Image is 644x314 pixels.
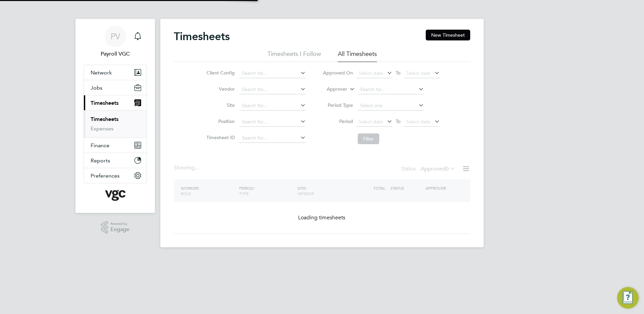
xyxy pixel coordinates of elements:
[317,86,347,93] label: Approver
[358,101,424,111] input: Select one
[406,70,430,76] span: Select date
[84,95,147,110] button: Timesheets
[267,50,321,62] li: Timesheets I Follow
[338,50,377,62] li: All Timesheets
[239,85,306,94] input: Search for...
[239,101,306,111] input: Search for...
[91,172,120,179] span: Preferences
[359,119,383,125] span: Select date
[617,287,639,309] button: Engage Resource Center
[91,125,114,132] a: Expenses
[421,165,455,172] label: Approved
[84,190,147,201] a: Go to home page
[174,30,230,43] h2: Timesheets
[204,86,235,92] label: Vendor
[84,50,147,58] span: Payroll VGC
[91,69,112,76] span: Network
[91,142,109,149] span: Finance
[105,190,126,201] img: vgcgroup-logo-retina.png
[323,70,353,76] label: Approved On
[359,70,383,76] span: Select date
[174,164,200,171] div: Showing
[239,117,306,127] input: Search for...
[358,85,424,94] input: Search for...
[91,157,110,164] span: Reports
[84,26,147,58] a: PVPayroll VGC
[204,70,235,76] label: Client Config
[323,102,353,108] label: Period Type
[91,116,119,122] a: Timesheets
[204,102,235,108] label: Site
[358,133,379,144] button: Filter
[110,221,129,227] span: Powered by
[446,165,449,172] span: 0
[401,164,457,174] div: Status
[84,153,147,168] button: Reports
[426,30,470,40] button: New Timesheet
[323,118,353,124] label: Period
[195,164,199,171] span: ...
[394,117,402,126] span: To
[84,65,147,80] button: Network
[239,133,306,143] input: Search for...
[101,221,130,234] a: Powered byEngage
[84,168,147,183] button: Preferences
[204,134,235,140] label: Timesheet ID
[406,119,430,125] span: Select date
[75,19,155,213] nav: Main navigation
[91,100,119,106] span: Timesheets
[110,32,120,41] span: PV
[84,110,147,137] div: Timesheets
[394,68,402,77] span: To
[110,227,129,232] span: Engage
[84,138,147,153] button: Finance
[84,80,147,95] button: Jobs
[239,69,306,78] input: Search for...
[204,118,235,124] label: Position
[91,85,102,91] span: Jobs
